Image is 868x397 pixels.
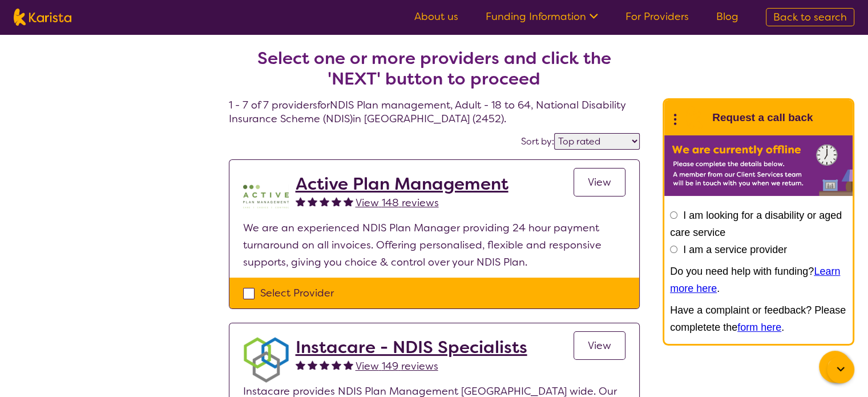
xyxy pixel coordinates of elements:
[588,175,611,189] span: View
[683,106,705,129] img: Karista
[766,8,854,26] a: Back to search
[670,302,847,336] p: Have a complaint or feedback? Please completete the .
[716,10,738,23] a: Blog
[243,219,625,271] p: We are an experienced NDIS Plan Manager providing 24 hour payment turnaround on all invoices. Off...
[356,196,439,210] span: View 148 reviews
[344,360,353,370] img: fullstar
[296,360,305,370] img: fullstar
[712,109,813,126] h1: Request a call back
[356,358,438,375] a: View 149 reviews
[588,339,611,352] span: View
[574,331,625,360] a: View
[296,197,305,206] img: fullstar
[819,351,851,383] button: Channel Menu
[670,263,847,297] p: Do you need help with funding? .
[773,10,847,24] span: Back to search
[243,48,626,89] h2: Select one or more providers and click the 'NEXT' button to proceed
[664,135,853,196] img: Karista offline chat form to request call back
[344,197,353,206] img: fullstar
[486,10,598,23] a: Funding Information
[243,174,289,219] img: pypzb5qm7jexfhutod0x.png
[14,9,71,26] img: Karista logo
[308,360,317,370] img: fullstar
[296,174,508,194] a: Active Plan Management
[243,337,289,383] img: obkhna0zu27zdd4ubuus.png
[737,322,781,333] a: form here
[414,10,458,23] a: About us
[320,197,329,206] img: fullstar
[308,197,317,206] img: fullstar
[296,337,527,358] a: Instacare - NDIS Specialists
[356,194,439,211] a: View 148 reviews
[332,360,341,370] img: fullstar
[320,360,329,370] img: fullstar
[625,10,689,23] a: For Providers
[332,197,341,206] img: fullstar
[574,168,625,197] a: View
[683,244,787,255] label: I am a service provider
[356,359,438,373] span: View 149 reviews
[670,210,842,238] label: I am looking for a disability or aged care service
[229,21,640,126] h4: 1 - 7 of 7 providers for NDIS Plan management , Adult - 18 to 64 , National Disability Insurance ...
[521,135,554,147] label: Sort by:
